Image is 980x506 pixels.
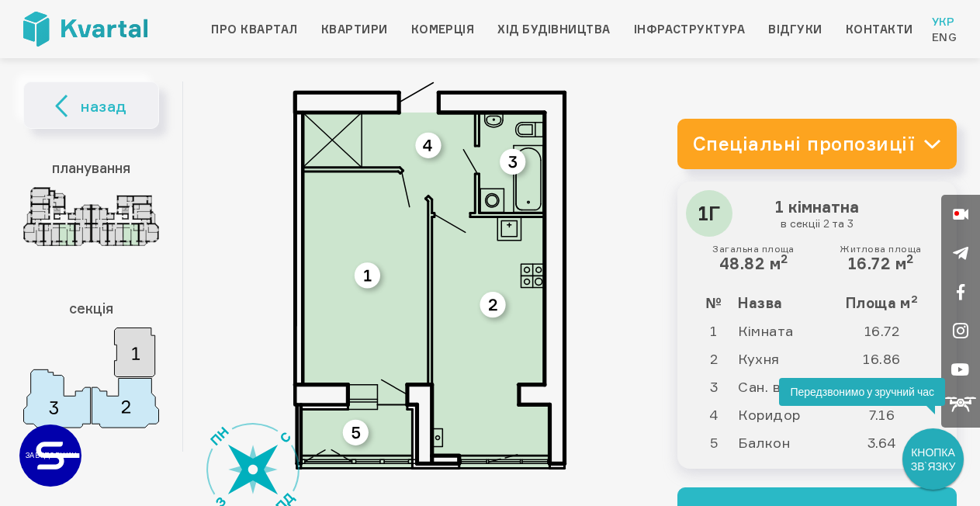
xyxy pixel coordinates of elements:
div: КНОПКА ЗВ`ЯЗКУ [904,430,962,488]
div: Передзвонимо у зручний час [779,378,945,406]
td: 16.86 [834,345,944,373]
div: 48.82 м [712,244,795,273]
td: 3.64 [834,428,944,456]
td: Кухня [737,345,834,373]
sup: 2 [911,293,918,305]
div: 1Г [686,190,732,237]
sup: 2 [906,251,913,266]
h3: 1 кімнатна [690,194,944,234]
small: Загальна площа [712,244,795,255]
td: 16.72 [834,317,944,345]
td: Сан. вузол [737,373,834,400]
a: Eng [932,29,957,45]
td: 3 [690,373,737,400]
td: 1 [690,317,737,345]
a: Відгуки [768,20,822,39]
button: назад [23,81,159,129]
a: Інфраструктура [634,20,746,39]
td: 7.16 [834,400,944,428]
h3: планування [23,152,159,183]
th: Площа м [834,289,944,317]
img: Квартира 1Г [216,81,643,470]
small: в секціі 2 та 3 [694,217,940,230]
td: 5 [690,428,737,456]
a: Комерція [411,20,475,39]
text: ЗАБУДОВНИК [26,451,77,459]
td: Кімната [737,317,834,345]
a: Укр [932,14,957,29]
a: Хід будівництва [497,20,610,39]
td: Коридор [737,400,834,428]
h3: секція [23,293,159,324]
div: 16.72 м [840,244,921,273]
th: Назва [737,289,834,317]
a: Контакти [846,20,913,39]
th: № [690,289,737,317]
td: 4 [690,400,737,428]
td: Балкон [737,428,834,456]
a: ЗАБУДОВНИК [19,425,81,487]
a: Спеціальні пропозиції [677,119,957,169]
td: 4.44 [834,373,944,400]
a: Про квартал [211,20,297,39]
td: 2 [690,345,737,373]
img: Kvartal [23,12,147,47]
a: Квартири [321,20,388,39]
small: Житлова площа [840,244,921,255]
span: назад [81,95,127,118]
sup: 2 [781,251,788,266]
